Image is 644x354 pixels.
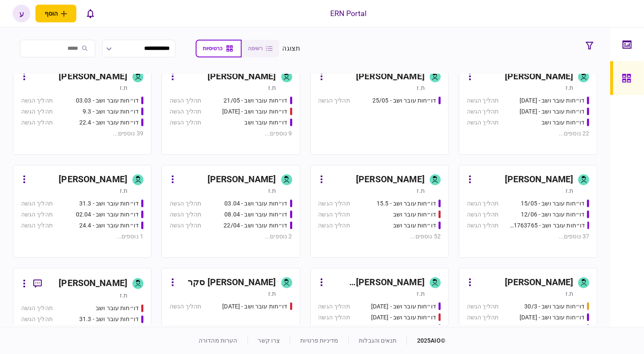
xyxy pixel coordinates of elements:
div: ת.ז [268,186,276,195]
a: הערות מהדורה [199,337,237,344]
button: פתח תפריט להוספת לקוח [35,5,76,22]
div: ת.ז [566,289,573,298]
div: 2 נוספים ... [170,232,292,241]
a: תנאים והגבלות [359,337,396,344]
div: 1 נוספים ... [21,232,143,241]
div: דו״חות עובר ושב - 19/03/2025 [371,302,436,311]
div: דו״חות עובר ושב - 19.03.2025 [222,302,287,311]
div: תהליך הגשה [170,302,201,311]
div: דו״חות עובר ושב - 21/05 [224,96,287,105]
div: תהליך הגשה [318,96,350,105]
div: דו״חות עובר ושב - 15.5 [377,199,436,208]
a: צרו קשר [258,337,280,344]
div: [PERSON_NAME] [207,70,276,84]
div: © 2025 AIO [407,336,445,345]
div: תהליך הגשה [21,304,53,313]
div: תהליך הגשה [21,315,53,324]
button: פתח רשימת התראות [81,5,99,22]
div: [PERSON_NAME] [505,173,574,186]
div: ת.ז [417,84,425,92]
div: דו״חות עובר ושב - 9.3 [83,107,139,116]
div: 37 נוספים ... [467,232,589,241]
div: תהליך הגשה [21,221,53,230]
div: תהליך הגשה [170,118,201,127]
div: דו״חות עובר ושב - 02/09/25 [520,324,585,333]
a: [PERSON_NAME]ת.זדו״חות עובר ושב - 31.3תהליך הגשהדו״חות עובר ושב - 02.04תהליך הגשהדו״חות עובר ושב ... [13,165,151,258]
div: תהליך הגשה [170,210,201,219]
div: דו״חות עובר ושב - 03/06/25 [222,107,287,116]
div: דו״חות עובר ושב - 03.04 [224,199,287,208]
div: תהליך הגשה [467,107,498,116]
div: [PERSON_NAME] [356,70,425,84]
div: תהליך הגשה [170,107,201,116]
div: [PERSON_NAME] [59,70,127,84]
div: ERN Portal [330,8,366,19]
div: תהליך הגשה [21,96,53,105]
div: תהליך הגשה [21,210,53,219]
div: תהליך הגשה [467,199,498,208]
div: [PERSON_NAME] סקר [188,276,276,289]
a: [PERSON_NAME]ת.זדו״חות עובר ושב - 03.03תהליך הגשהדו״חות עובר ושב - 9.3תהליך הגשהדו״חות עובר ושב -... [13,62,151,155]
button: כרטיסיות [196,40,242,57]
div: דו״חות עובר ושב - 24.4 [79,221,139,230]
a: [PERSON_NAME]ת.זדו״חות עובר ושב - 03.04תהליך הגשהדו״חות עובר ושב - 08.04תהליך הגשהדו״חות עובר ושב... [162,165,300,258]
div: דו״חות עובר ושב [245,118,288,127]
div: דו״חות עובר ושב - 03.03 [76,96,139,105]
button: ע [13,5,30,22]
div: ת.ז [417,289,425,298]
div: 9 נוספים ... [170,129,292,138]
div: דו״חות עובר ושב - 22/04 [224,221,287,230]
div: דו״חות עובר ושב - 25.06.25 [520,96,585,105]
a: [PERSON_NAME]ת.זדו״חות עובר ושב - 15/05תהליך הגשהדו״חות עובר ושב - 12/06תהליך הגשהדו״חות עובר ושב... [459,165,597,258]
div: תהליך הגשה [318,221,350,230]
div: [PERSON_NAME] [505,70,574,84]
a: מדיניות פרטיות [300,337,338,344]
div: 39 נוספים ... [21,129,143,138]
div: [PERSON_NAME] [59,277,127,290]
div: דו״חות עובר ושב - 30/3 [525,302,585,311]
a: [PERSON_NAME]ת.זדו״חות עובר ושב - 25.06.25תהליך הגשהדו״חות עובר ושב - 26.06.25תהליך הגשהדו״חות עו... [459,62,597,155]
div: תהליך הגשה [318,313,350,322]
div: דו״חות עובר ושב - 31.08.25 [520,313,585,322]
div: דו״חות עובר ושב - 22.4 [79,118,139,127]
div: דו״חות עובר ושב - 31.3 [79,199,139,208]
div: ת.ז [268,84,276,92]
div: דו״חות עובר ושב - 19.3.25 [371,313,436,322]
div: ת.ז [417,186,425,195]
div: תהליך הגשה [467,221,498,230]
div: תהליך הגשה [318,324,350,333]
div: תהליך הגשה [170,96,201,105]
div: תהליך הגשה [467,118,498,127]
span: כרטיסיות [203,46,223,51]
div: תהליך הגשה [170,221,201,230]
div: תהליך הגשה [318,210,350,219]
div: תהליך הגשה [467,302,498,311]
div: [PERSON_NAME] [356,173,425,186]
div: תהליך הגשה [21,199,53,208]
div: תהליך הגשה [467,324,498,333]
span: רשימה [248,46,263,51]
div: תהליך הגשה [318,302,350,311]
div: תהליך הגשה [21,107,53,116]
a: [PERSON_NAME]ת.זדו״חות עובר ושב - 25/05תהליך הגשה [310,62,449,155]
div: ת.ז [566,84,573,92]
div: תהליך הגשה [170,199,201,208]
div: דו״חות עובר ושב - 511763765 18/06 [508,221,585,230]
div: תהליך הגשה [318,199,350,208]
div: 52 נוספים ... [318,232,441,241]
div: דו״חות עובר ושב [542,118,585,127]
div: דו״חות עובר ושב - 02.04 [76,210,139,219]
div: דו״חות עובר ושב - 31.3 [79,315,139,324]
div: דו״חות עובר ושב [393,210,436,219]
div: [PERSON_NAME] [207,173,276,186]
div: תהליך הגשה [21,118,53,127]
div: [PERSON_NAME] [59,173,127,186]
button: רשימה [242,40,279,57]
div: דו״חות עובר ושב - 08.04 [224,210,287,219]
div: תצוגה [283,43,301,54]
div: תהליך הגשה [467,210,498,219]
div: ת.ז [120,84,127,92]
div: דו״חות עובר ושב - 26.06.25 [520,107,585,116]
div: תהליך הגשה [467,313,498,322]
